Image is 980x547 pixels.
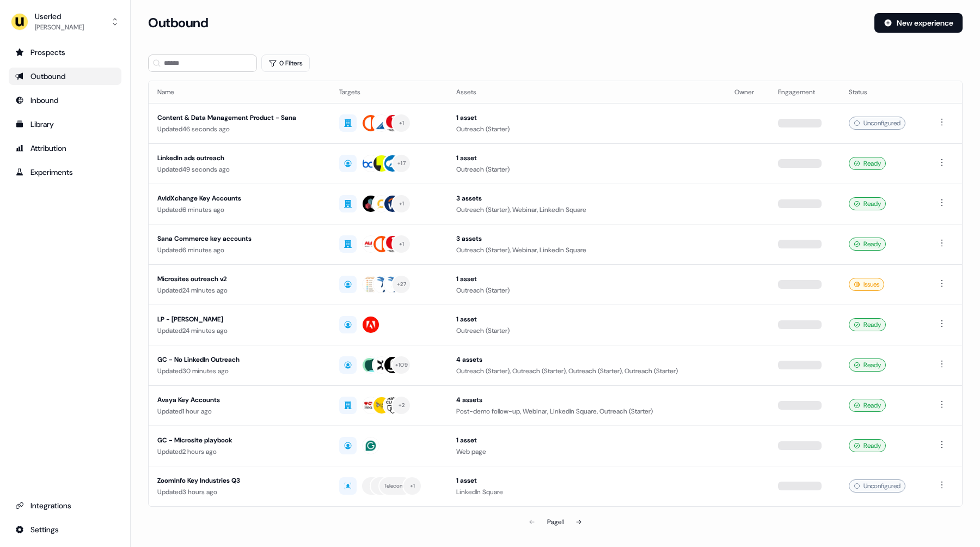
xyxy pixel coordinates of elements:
a: Go to integrations [9,497,121,514]
div: Outreach (Starter) [456,285,718,296]
div: Inbound [15,95,115,106]
div: 3 assets [456,193,718,204]
div: Outreach (Starter) [456,124,718,135]
div: 1 asset [456,475,718,486]
div: FinTech [370,481,388,491]
th: Status [840,81,926,103]
div: Updated 30 minutes ago [157,366,322,376]
div: Content & Data Management Product - Sana [157,112,322,123]
a: Go to integrations [9,521,121,538]
div: Ready [849,238,886,251]
div: 1 asset [456,112,718,123]
div: Ready [849,439,886,452]
div: Updated 6 minutes ago [157,204,322,215]
div: LinkedIn Square [456,487,718,497]
div: Page 1 [547,516,563,527]
a: Go to templates [9,116,121,133]
div: Settings [15,524,115,535]
div: Updated 2 hours ago [157,446,322,457]
div: Ready [849,197,886,210]
div: Sana Commerce key accounts [157,233,322,244]
div: 1 asset [456,435,718,446]
div: 4 assets [456,394,718,405]
div: Integrations [15,500,115,511]
div: Updated 3 hours ago [157,487,322,497]
div: 1 asset [456,273,718,284]
th: Targets [330,81,447,103]
div: Updated 24 minutes ago [157,285,322,296]
div: Attribution [15,143,115,154]
div: + 1 [399,118,405,128]
div: Prospects [15,47,115,58]
div: Outreach (Starter), Webinar, LinkedIn Square [456,245,718,256]
div: Outreach (Starter) [456,164,718,175]
div: LP - [PERSON_NAME] [157,314,322,325]
div: Ready [849,318,886,331]
button: Userled[PERSON_NAME] [9,9,121,35]
div: Telecommunications [384,481,408,491]
div: Avaya Key Accounts [157,394,322,405]
div: + 17 [397,159,406,168]
th: Engagement [769,81,841,103]
div: Updated 49 seconds ago [157,164,322,175]
a: Go to Inbound [9,92,121,109]
div: + 1 [399,239,405,249]
div: LinkedIn ads outreach [157,153,322,163]
div: + 2 [399,400,405,410]
div: Unconfigured [849,117,905,130]
div: Updated 6 minutes ago [157,245,322,256]
div: 1 asset [456,153,718,163]
div: Updated 1 hour ago [157,406,322,417]
div: Outreach (Starter), Outreach (Starter), Outreach (Starter), Outreach (Starter) [456,366,718,376]
div: Microsites outreach v2 [157,273,322,284]
th: Assets [448,81,726,103]
div: Updated 46 seconds ago [157,124,322,135]
button: New experience [874,13,963,33]
div: Web page [456,446,718,457]
div: 4 assets [456,354,718,365]
div: Experiments [15,167,115,178]
div: 3 assets [456,233,718,244]
div: AvidXchange Key Accounts [157,193,322,204]
div: Updated 24 minutes ago [157,325,322,336]
div: Userled [35,11,84,22]
div: + 109 [395,360,408,370]
div: Ready [849,358,886,372]
button: 0 Filters [261,54,310,72]
div: Issues [849,278,884,291]
a: Go to prospects [9,44,121,61]
div: ZoomInfo Key Industries Q3 [157,475,322,486]
div: + 1 [410,481,415,491]
th: Owner [726,81,769,103]
div: Outreach (Starter), Webinar, LinkedIn Square [456,204,718,215]
a: Go to experiments [9,163,121,181]
div: GC - No LinkedIn Outreach [157,354,322,365]
div: + 1 [399,199,405,209]
div: 1 asset [456,314,718,325]
div: Unconfigured [849,479,905,493]
div: Outreach (Starter) [456,325,718,336]
div: Ready [849,399,886,412]
a: Go to outbound experience [9,68,121,85]
th: Name [149,81,330,103]
div: Outbound [15,71,115,82]
div: [PERSON_NAME] [35,22,84,33]
div: Post-demo follow-up, Webinar, LinkedIn Square, Outreach (Starter) [456,406,718,417]
div: GC - Microsite playbook [157,435,322,446]
div: + 27 [397,279,406,289]
div: Library [15,119,115,130]
a: Go to attribution [9,139,121,157]
div: Ready [849,157,886,170]
h3: Outbound [148,15,208,31]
